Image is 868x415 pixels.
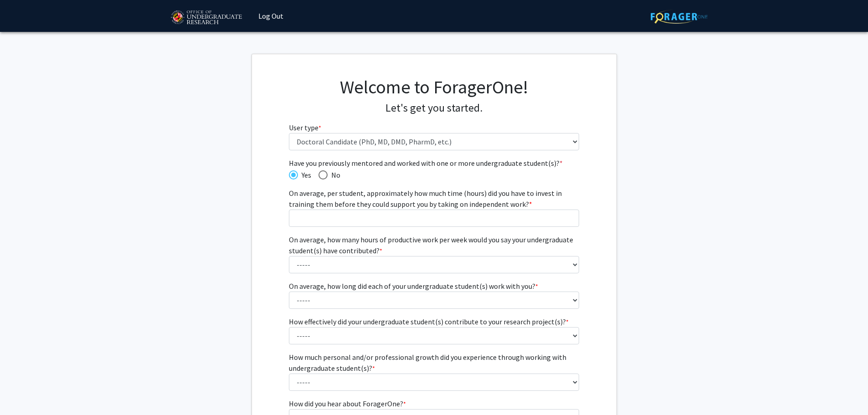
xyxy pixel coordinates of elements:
[289,234,579,256] label: On average, how many hours of productive work per week would you say your undergraduate student(s...
[289,158,579,169] span: Have you previously mentored and worked with one or more undergraduate student(s)?
[298,169,311,180] span: Yes
[7,374,39,408] iframe: Chat
[651,10,708,24] img: ForagerOne Logo
[289,316,569,327] label: How effectively did your undergraduate student(s) contribute to your research project(s)?
[289,102,579,115] h4: Let's get you started.
[289,76,579,98] h1: Welcome to ForagerOne!
[328,169,340,180] span: No
[168,6,245,29] img: University of Maryland Logo
[289,169,579,180] mat-radio-group: Have you previously mentored and worked with one or more undergraduate student(s)?
[289,398,406,409] label: How did you hear about ForagerOne?
[289,122,321,133] label: User type
[289,281,538,292] label: On average, how long did each of your undergraduate student(s) work with you?
[289,352,579,374] label: How much personal and/or professional growth did you experience through working with undergraduat...
[289,189,562,209] span: On average, per student, approximately how much time (hours) did you have to invest in training t...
